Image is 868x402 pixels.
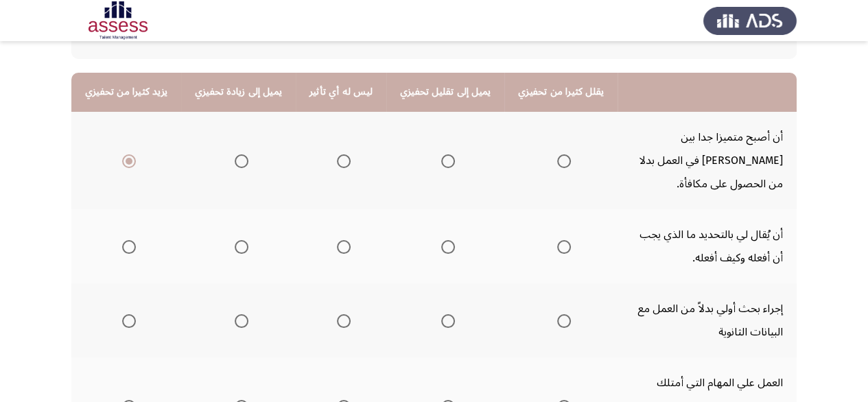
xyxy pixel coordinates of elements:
[436,149,455,172] mat-radio-group: Select an option
[552,235,571,258] mat-radio-group: Select an option
[436,235,455,258] mat-radio-group: Select an option
[504,73,618,112] th: يقلل كثيرا من تحفيزي
[296,73,386,112] th: ليس له أي تأثير
[229,309,248,332] mat-radio-group: Select an option
[117,309,136,332] mat-radio-group: Select an option
[703,1,797,40] img: Assess Talent Management logo
[117,149,136,172] mat-radio-group: Select an option
[71,73,181,112] th: يزيد كثيرا من تحفيزي
[618,112,797,209] td: أن أصبح متميزا جدا بين [PERSON_NAME] في العمل بدلا من الحصول على مكافأة.
[386,73,504,112] th: يميل إلى تقليل تحفيزي
[331,309,351,332] mat-radio-group: Select an option
[618,283,797,357] td: إجراء بحث أولي بدلاً من العمل مع البيانات الثانوية
[436,309,455,332] mat-radio-group: Select an option
[181,73,296,112] th: يميل إلى زيادة تحفيزي
[229,149,248,172] mat-radio-group: Select an option
[552,309,571,332] mat-radio-group: Select an option
[117,235,136,258] mat-radio-group: Select an option
[71,1,165,40] img: Assessment logo of Motivation Assessment
[331,235,351,258] mat-radio-group: Select an option
[618,209,797,283] td: أن يُقال لي بالتحديد ما الذي يجب أن أفعله وكيف أفعله.
[229,235,248,258] mat-radio-group: Select an option
[331,149,351,172] mat-radio-group: Select an option
[552,149,571,172] mat-radio-group: Select an option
